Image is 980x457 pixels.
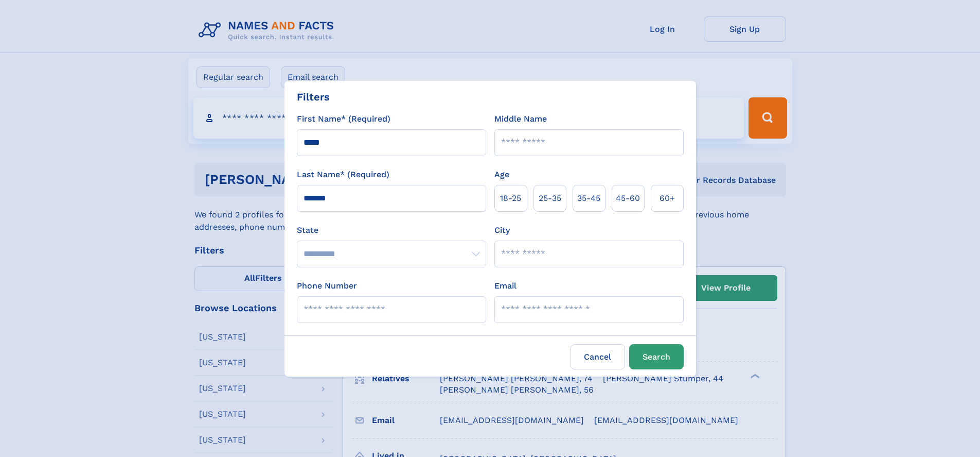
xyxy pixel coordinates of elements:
[629,344,684,369] button: Search
[494,113,547,125] label: Middle Name
[571,344,625,369] label: Cancel
[660,192,675,205] span: 60+
[616,192,640,205] span: 45‑60
[577,192,600,205] span: 35‑45
[494,280,516,292] label: Email
[494,168,509,181] label: Age
[297,113,390,125] label: First Name* (Required)
[500,192,521,205] span: 18‑25
[297,89,330,105] div: Filters
[539,192,561,205] span: 25‑35
[297,280,357,292] label: Phone Number
[297,224,486,236] label: State
[297,168,389,181] label: Last Name* (Required)
[494,224,510,236] label: City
